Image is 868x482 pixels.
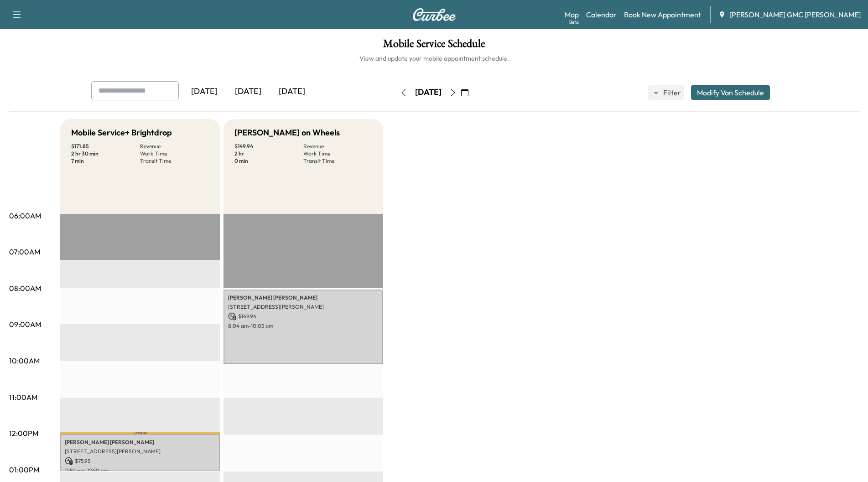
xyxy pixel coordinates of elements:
h5: Mobile Service+ Brightdrop [71,126,172,139]
a: Book New Appointment [624,9,701,20]
h5: [PERSON_NAME] on Wheels [234,126,340,139]
p: $ 149.94 [228,312,379,321]
span: [PERSON_NAME] GMC [PERSON_NAME] [729,9,861,20]
p: $ 171.85 [71,143,140,150]
p: 0 min [234,157,303,165]
p: 11:59 am - 12:59 pm [65,467,215,474]
a: MapBeta [565,9,579,20]
span: Filter [663,87,680,98]
p: 7 min [71,157,140,165]
div: [DATE] [270,81,314,102]
p: Work Time [140,150,209,157]
p: [PERSON_NAME] [PERSON_NAME] [65,439,215,446]
h1: Mobile Service Schedule [9,38,859,54]
h6: View and update your mobile appointment schedule. [9,54,859,63]
p: Transit Time [303,157,372,165]
p: $ 149.94 [234,143,303,150]
p: 12:00PM [9,428,38,439]
p: 11:00AM [9,392,37,403]
button: Modify Van Schedule [691,85,770,100]
p: 06:00AM [9,210,41,221]
p: 08:00AM [9,283,41,294]
a: Calendar [586,9,617,20]
div: [DATE] [415,87,442,98]
p: [PERSON_NAME] [PERSON_NAME] [228,294,379,301]
p: [STREET_ADDRESS][PERSON_NAME] [228,303,379,311]
p: Travel [60,432,220,434]
p: 07:00AM [9,246,40,257]
p: Work Time [303,150,372,157]
p: 2 hr [234,150,303,157]
img: Curbee Logo [412,8,456,21]
p: Revenue [140,143,209,150]
div: Beta [569,19,579,26]
div: [DATE] [226,81,270,102]
p: Transit Time [140,157,209,165]
button: Filter [648,85,684,100]
div: [DATE] [182,81,226,102]
p: Revenue [303,143,372,150]
p: 2 hr 30 min [71,150,140,157]
p: 01:00PM [9,464,39,475]
p: 8:04 am - 10:05 am [228,322,379,330]
p: [STREET_ADDRESS][PERSON_NAME] [65,448,215,455]
p: 09:00AM [9,319,41,330]
p: 10:00AM [9,355,40,366]
p: $ 75.95 [65,457,215,465]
